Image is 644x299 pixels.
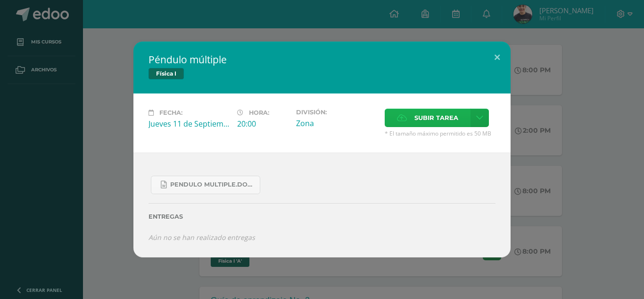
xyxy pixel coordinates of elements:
[414,109,458,127] span: Subir tarea
[149,213,495,220] label: Entregas
[385,129,495,137] span: * El tamaño máximo permitido es 50 MB
[159,109,182,116] span: Fecha:
[149,233,255,242] i: Aún no se han realizado entregas
[170,181,255,188] span: Pendulo multiple.docx
[149,53,495,66] h2: Péndulo múltiple
[151,176,260,194] a: Pendulo multiple.docx
[237,119,289,129] div: 20:00
[249,109,269,116] span: Hora:
[149,68,184,79] span: Física I
[484,42,511,74] button: Close (Esc)
[296,109,377,116] label: División:
[296,118,377,128] div: Zona
[149,119,230,129] div: Jueves 11 de Septiembre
